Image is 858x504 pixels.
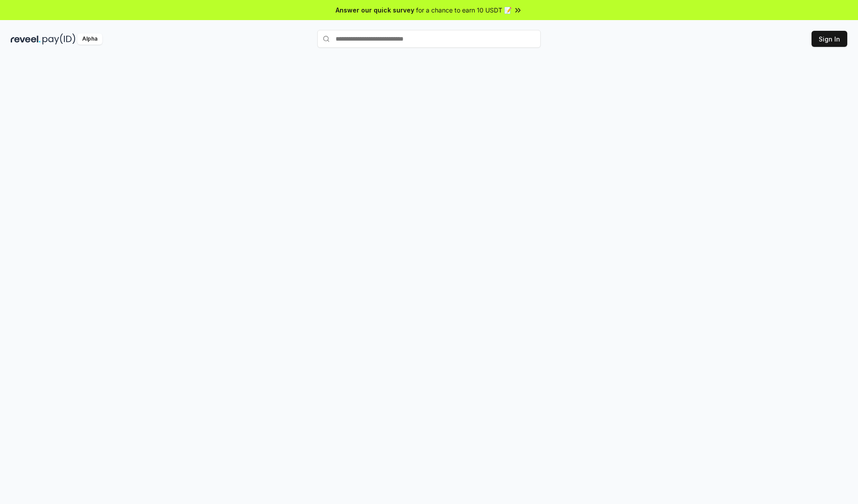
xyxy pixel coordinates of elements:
img: reveel_dark [11,33,41,45]
img: pay_id [42,33,76,45]
div: Alpha [77,33,102,45]
span: for a chance to earn 10 USDT 📝 [416,5,512,15]
span: Answer our quick survey [336,5,414,15]
button: Sign In [812,31,847,47]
